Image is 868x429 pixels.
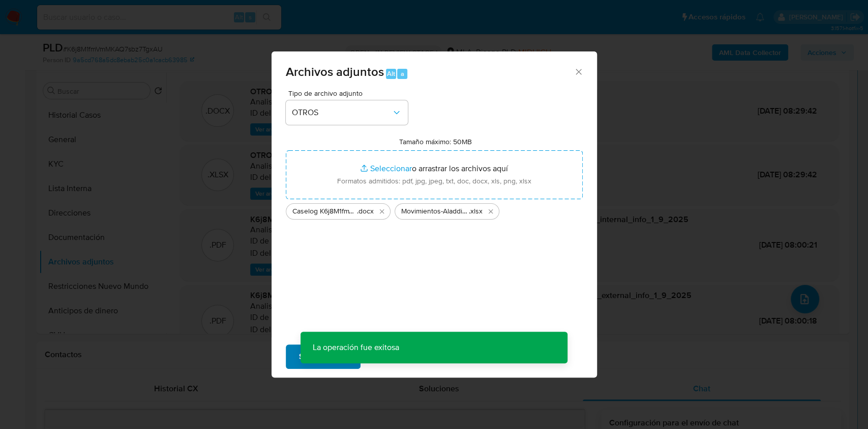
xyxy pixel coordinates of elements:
span: Movimientos-Aladdin-391894327 [401,206,469,217]
span: a [401,69,404,78]
button: OTROS [286,100,408,125]
span: Caselog K6j8M1fmVmMKAQ7sbz7TgxAU_2025_08_19_03_06_36 [292,206,357,217]
p: La operación fue exitosa [301,332,411,363]
span: .docx [357,206,374,217]
span: Subir archivo [299,345,347,368]
button: Eliminar Movimientos-Aladdin-391894327.xlsx [485,205,497,218]
button: Subir archivo [286,344,361,369]
button: Eliminar Caselog K6j8M1fmVmMKAQ7sbz7TgxAU_2025_08_19_03_06_36.docx [376,205,388,218]
span: Alt [387,69,395,78]
span: OTROS [292,108,392,118]
label: Tamaño máximo: 50MB [399,137,472,146]
button: Cerrar [574,67,583,76]
span: Cancelar [378,345,411,368]
ul: Archivos seleccionados [286,199,583,220]
span: Archivos adjuntos [286,63,384,81]
span: .xlsx [469,206,483,217]
span: Tipo de archivo adjunto [288,90,410,97]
